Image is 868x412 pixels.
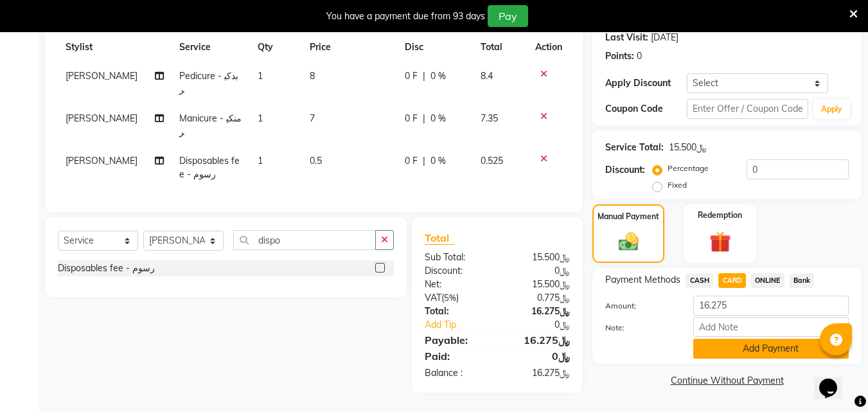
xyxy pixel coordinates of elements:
div: Service Total: [605,141,664,154]
div: Discount: [415,264,497,278]
span: 0.525 [481,155,503,166]
span: 1 [258,155,263,166]
iframe: chat widget [814,361,855,399]
div: Coupon Code [605,102,686,116]
div: Sub Total: [415,251,497,264]
div: ( ) [415,291,497,305]
a: Continue Without Payment [595,374,859,388]
span: 0 F [405,69,418,83]
div: Last Visit: [605,31,648,44]
label: Note: [596,322,683,334]
span: CASH [686,273,713,288]
span: 0 F [405,154,418,168]
span: 0.5 [310,155,322,166]
div: 0 [637,49,642,63]
th: Stylist [58,33,172,62]
input: Amount [693,296,849,316]
span: Disposables fee - رسوم [179,155,240,180]
span: 0 % [430,69,446,83]
span: 7.35 [481,112,498,124]
button: Apply [813,100,850,119]
span: 7 [310,112,315,124]
div: You have a payment due from 93 days [326,10,485,23]
label: Fixed [668,179,687,191]
div: ﷼16.275 [497,366,580,380]
span: 5% [444,292,456,303]
label: Amount: [596,300,683,312]
div: ﷼15.500 [497,278,580,291]
span: Payment Methods [605,273,680,287]
div: Payable: [415,332,497,348]
span: 1 [258,112,263,124]
div: ﷼0.775 [497,291,580,305]
div: Total: [415,305,497,318]
div: ﷼0 [497,348,580,364]
th: Price [302,33,397,62]
input: Search or Scan [233,230,376,250]
span: Manicure - منكير [179,112,242,138]
div: Discount: [605,163,645,177]
label: Percentage [668,163,709,174]
span: 0 F [405,112,418,125]
span: 8.4 [481,70,493,82]
th: Service [172,33,250,62]
div: Balance : [415,366,497,380]
input: Enter Offer / Coupon Code [687,99,808,119]
th: Action [527,33,570,62]
div: Apply Discount [605,76,686,90]
button: Add Payment [693,339,849,359]
div: ﷼0 [497,264,580,278]
span: [PERSON_NAME] [66,112,137,124]
div: ﷼15.500 [669,141,707,154]
span: | [423,154,425,168]
span: VAT [425,292,441,303]
th: Disc [397,33,474,62]
span: 8 [310,70,315,82]
span: [PERSON_NAME] [66,155,137,166]
span: | [423,112,425,125]
span: Bank [790,273,815,288]
img: _cash.svg [612,230,645,253]
div: ﷼16.275 [497,332,580,348]
div: Net: [415,278,497,291]
span: CARD [718,273,746,288]
th: Qty [250,33,302,62]
div: Points: [605,49,634,63]
span: ONLINE [751,273,784,288]
div: ﷼15.500 [497,251,580,264]
button: Pay [488,5,528,27]
label: Redemption [698,210,742,221]
div: Disposables fee - رسوم [58,262,155,275]
span: Total [425,231,454,245]
span: 0 % [430,154,446,168]
input: Add Note [693,317,849,337]
span: [PERSON_NAME] [66,70,137,82]
div: ﷼0 [511,318,580,332]
img: _gift.svg [703,229,738,255]
a: Add Tip [415,318,511,332]
th: Total [473,33,527,62]
label: Manual Payment [598,211,659,222]
div: Paid: [415,348,497,364]
span: Pedicure - بدكير [179,70,238,95]
div: ﷼16.275 [497,305,580,318]
div: [DATE] [651,31,678,44]
span: | [423,69,425,83]
span: 0 % [430,112,446,125]
span: 1 [258,70,263,82]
